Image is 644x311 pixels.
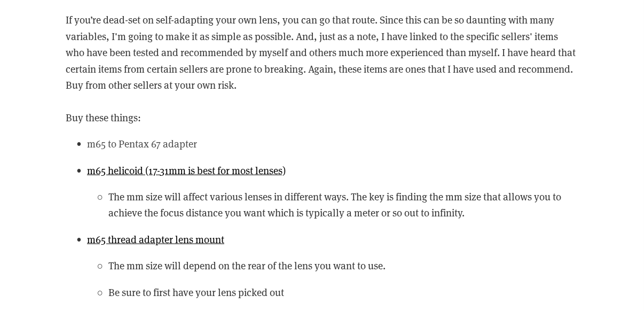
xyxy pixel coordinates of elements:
p: The mm size will depend on the rear of the lens you want to use. [108,258,578,274]
p: If you’re dead-set on self-adapting your own lens, you can go that route. Since this can be so da... [66,12,578,126]
p: The mm size will affect various lenses in different ways. The key is finding the mm size that all... [108,189,578,221]
a: m65 thread adapter lens mount [87,232,224,246]
a: m65 to Pentax 67 adapter [87,137,197,150]
p: Be sure to first have your lens picked out [108,284,578,300]
a: m65 helicoid (17-31mm is best for most lenses) [87,164,286,177]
